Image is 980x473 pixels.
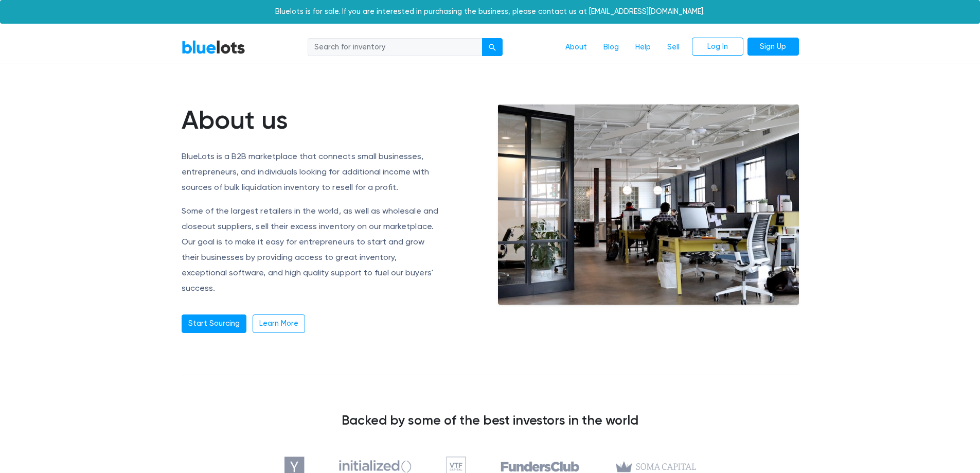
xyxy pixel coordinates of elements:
a: Start Sourcing [182,314,246,333]
img: office-e6e871ac0602a9b363ffc73e1d17013cb30894adc08fbdb38787864bb9a1d2fe.jpg [498,104,799,305]
a: BlueLots [182,40,245,55]
a: Help [627,38,659,57]
a: Blog [595,38,627,57]
a: Learn More [253,314,305,333]
a: Sign Up [747,38,799,56]
h3: Backed by some of the best investors in the world [182,412,799,428]
input: Search for inventory [308,38,483,57]
p: Some of the largest retailers in the world, as well as wholesale and closeout suppliers, sell the... [182,203,441,296]
h1: About us [182,104,441,135]
a: About [557,38,595,57]
a: Sell [659,38,688,57]
a: Log In [692,38,743,56]
p: BlueLots is a B2B marketplace that connects small businesses, entrepreneurs, and individuals look... [182,149,441,195]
